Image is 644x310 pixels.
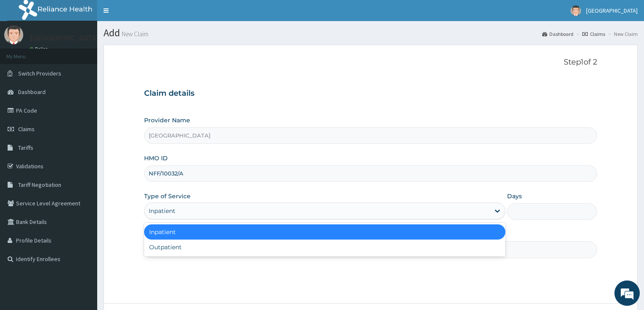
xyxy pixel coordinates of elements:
h3: Claim details [144,89,598,98]
span: Claims [18,125,35,133]
img: d_794563401_company_1708531726252_794563401 [16,42,34,63]
a: Claims [582,30,605,38]
a: Online [30,46,50,52]
small: New Claim [120,31,148,37]
img: User Image [570,5,581,16]
span: Dashboard [18,88,46,96]
span: Switch Providers [18,70,61,77]
div: Inpatient [144,224,505,240]
span: We're online! [49,98,117,183]
a: Dashboard [542,30,573,38]
span: Tariff Negotiation [18,181,61,189]
img: User Image [4,25,23,44]
span: Tariffs [18,144,33,151]
div: Chat with us now [44,47,142,58]
li: New Claim [606,30,638,38]
div: Outpatient [144,240,505,255]
p: Step 1 of 2 [144,58,598,67]
input: Enter HMO ID [144,165,598,182]
div: Inpatient [149,207,175,215]
label: Provider Name [144,116,190,124]
div: Minimize live chat window [139,4,159,24]
span: [GEOGRAPHIC_DATA] [586,7,638,14]
textarea: Type your message and hit 'Enter' [4,214,161,244]
label: Type of Service [144,192,191,200]
label: Days [507,192,522,200]
p: [GEOGRAPHIC_DATA] [30,34,99,42]
h1: Add [104,27,638,38]
label: HMO ID [144,154,168,162]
